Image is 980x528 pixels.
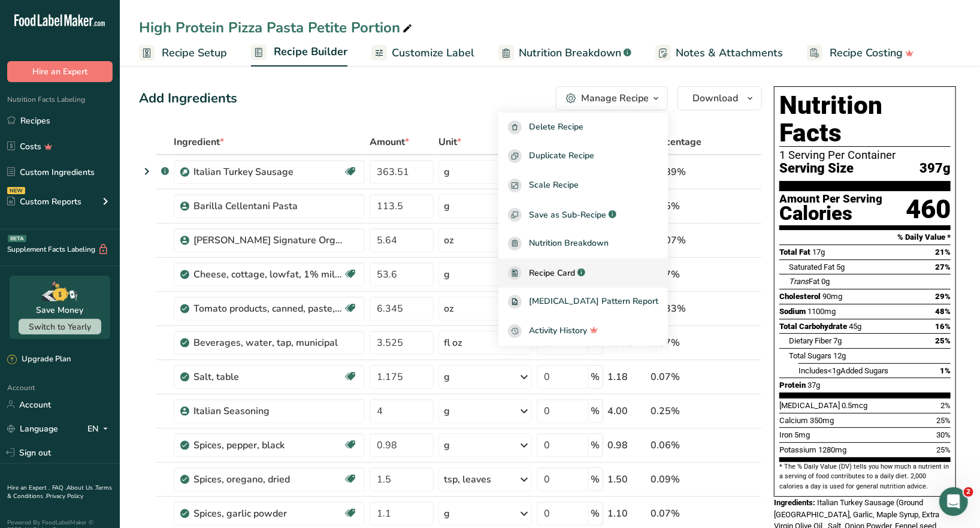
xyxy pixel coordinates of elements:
[919,161,951,176] span: 397g
[779,248,810,257] span: Total Fat
[779,322,847,331] span: Total Carbohydrate
[498,40,631,67] a: Nutrition Breakdown
[794,430,810,439] span: 5mg
[651,165,705,179] div: 22.89%
[692,91,738,105] span: Download
[906,194,951,225] div: 460
[66,484,95,492] a: About Us .
[779,292,821,301] span: Cholesterol
[7,418,58,439] a: Language
[779,194,882,205] div: Amount Per Serving
[608,472,646,487] div: 1.50
[444,165,450,179] div: g
[779,416,808,425] span: Calcium
[529,267,575,279] span: Recipe Card
[651,267,705,282] div: 3.37%
[498,113,668,142] button: Delete Recipe
[842,401,867,410] span: 0.5mcg
[7,61,113,82] button: Hire an Expert
[935,292,951,301] span: 29%
[37,304,84,316] div: Save Money
[193,370,343,384] div: Salt, table
[7,187,25,194] div: NEW
[529,149,594,163] span: Duplicate Recipe
[29,321,91,333] span: Switch to Yearly
[651,135,702,149] span: Percentage
[444,233,453,248] div: oz
[651,370,705,384] div: 0.07%
[779,307,806,316] span: Sodium
[833,351,846,360] span: 12g
[444,199,450,213] div: g
[438,135,461,149] span: Unit
[779,381,806,390] span: Protein
[193,506,343,521] div: Spices, garlic powder
[19,319,101,334] button: Switch to Yearly
[779,401,840,410] span: [MEDICAL_DATA]
[807,381,820,390] span: 37g
[87,421,113,436] div: EN
[779,149,951,161] div: 1 Serving Per Container
[608,370,646,384] div: 1.18
[7,195,81,208] div: Custom Reports
[608,404,646,418] div: 4.00
[651,301,705,316] div: 11.33%
[779,205,882,222] div: Calories
[789,277,809,286] i: Trans
[392,45,474,61] span: Customize Label
[830,45,903,61] span: Recipe Costing
[529,209,606,221] span: Save as Sub-Recipe
[529,295,658,309] span: [MEDICAL_DATA] Pattern Report
[774,498,815,507] span: Ingredients:
[444,472,491,487] div: tsp, leaves
[608,438,646,452] div: 0.98
[849,322,861,331] span: 45g
[444,438,450,452] div: g
[162,45,227,61] span: Recipe Setup
[821,277,830,286] span: 0g
[444,404,450,418] div: g
[370,135,409,149] span: Amount
[651,472,705,487] div: 0.09%
[519,45,621,61] span: Nutrition Breakdown
[444,267,450,282] div: g
[789,336,831,345] span: Dietary Fiber
[935,322,951,331] span: 16%
[529,120,583,134] span: Delete Recipe
[498,316,668,346] button: Activity History
[444,506,450,521] div: g
[7,354,71,366] div: Upgrade Plan
[139,89,237,108] div: Add Ingredients
[193,438,343,452] div: Spices, pepper, black
[935,307,951,316] span: 48%
[655,40,783,67] a: Notes & Attachments
[789,351,831,360] span: Total Sugars
[651,404,705,418] div: 0.25%
[779,445,816,454] span: Potassium
[828,366,840,375] span: <1g
[251,38,347,67] a: Recipe Builder
[935,248,951,257] span: 21%
[444,301,453,316] div: oz
[779,161,854,176] span: Serving Size
[822,292,842,301] span: 90mg
[677,86,762,110] button: Download
[174,135,224,149] span: Ingredient
[818,445,846,454] span: 1280mg
[779,462,951,491] section: * The % Daily Value (DV) tells you how much a nutrient in a serving of food contributes to a dail...
[498,171,668,200] button: Scale Recipe
[193,233,343,248] div: [PERSON_NAME] Signature Organic Marinara Sauce
[193,336,343,350] div: Beverages, water, tap, municipal
[939,487,968,516] iframe: Intercom live chat
[46,492,83,500] a: Privacy Policy
[651,336,705,350] div: 6.57%
[444,336,462,350] div: fl oz
[8,235,26,242] div: BETA
[498,229,668,258] a: Nutrition Breakdown
[139,17,415,38] div: High Protein Pizza Pasta Petite Portion
[940,401,951,410] span: 2%
[833,336,842,345] span: 7g
[936,430,951,439] span: 30%
[193,267,343,282] div: Cheese, cottage, lowfat, 1% milkfat
[651,233,705,248] div: 10.07%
